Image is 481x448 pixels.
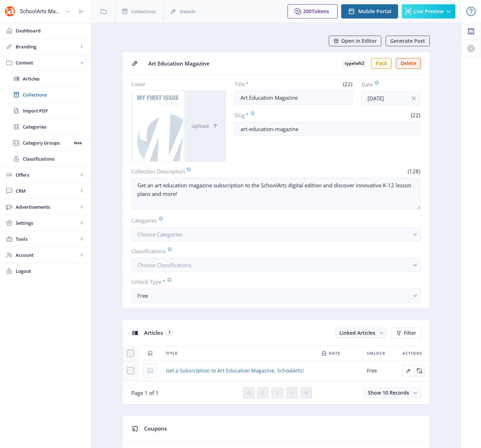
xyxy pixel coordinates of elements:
[191,123,209,129] span: Upload
[391,328,421,338] button: Filter
[16,267,85,275] span: Logout
[16,203,78,210] span: Advertisements
[234,111,325,119] label: Slug
[407,91,421,105] button: info
[137,261,191,269] span: Choose Classifications
[16,59,78,66] span: Content
[414,9,444,14] span: Live Preview
[402,349,422,358] span: Actions
[131,227,421,241] button: Choose Categories
[131,217,415,224] label: Categories
[402,4,455,19] button: Live Preview
[371,58,392,69] button: Pack
[131,389,159,396] span: Page 1 of 1
[329,36,381,46] button: Open in Editor
[23,139,72,146] span: Category Groups
[339,329,375,336] span: Linked Articles
[23,123,84,130] span: Categories
[16,187,78,194] span: CRM
[335,328,387,338] button: Linked Articles
[131,167,273,175] label: Collection Description
[414,367,425,374] a: Edit page
[23,155,84,162] span: Classifications
[363,361,398,381] td: Free
[131,278,415,286] label: Unlock Type
[144,329,163,336] span: Articles
[148,60,337,67] span: Art Education Magazine
[23,75,84,82] span: Articles
[16,219,78,226] span: Settings
[16,27,85,34] span: Dashboard
[166,329,173,336] span: 1
[7,119,84,135] a: Categories
[16,171,78,178] span: Offers
[234,90,353,105] input: Type Collection Title ...
[16,251,78,259] span: Account
[131,80,220,88] label: Cover
[402,367,414,374] a: Edit page
[131,8,155,15] span: Collections
[410,111,421,119] span: (22)
[287,4,338,19] button: 200Tokens
[4,6,16,17] img: properties.app_icon.png
[367,349,385,358] span: Unlock
[7,151,84,167] a: Classifications
[368,389,409,396] span: Show 10 Records
[137,231,183,238] span: Choose Categories
[341,38,377,44] span: Open in Editor
[271,387,284,398] button: 1
[234,80,291,88] label: Title
[358,9,391,14] span: Mobile Portal
[166,366,304,375] a: Get a Subscription to Art Education Magazine, SchoolArts!
[361,80,415,88] label: Date
[72,139,84,146] nb-badge: Web
[390,38,425,44] span: Generate Post
[131,258,421,272] button: Choose Classifications
[16,43,78,50] span: Branding
[312,8,329,15] span: Tokens
[166,349,178,358] span: Title
[363,387,421,398] button: Show 10 Records
[407,168,421,175] span: (128)
[234,122,421,136] input: this-is-how-a-slug-looks-like
[276,390,279,396] span: 1
[7,87,84,103] a: Collections
[341,4,398,19] button: Mobile Portal
[23,91,84,98] span: Collections
[396,58,421,69] button: Delete
[16,235,78,243] span: Tools
[404,330,416,336] span: Filter
[23,107,84,114] span: Import PDF
[137,291,409,300] div: Free
[185,91,226,161] button: Upload
[410,95,417,102] nb-icon: info
[131,288,421,303] button: Free
[342,60,367,67] b: typeloft2
[7,103,84,119] a: Import PDF
[20,4,62,19] div: SchoolArts Magazine
[7,71,84,87] a: Articles
[131,247,415,255] label: Classifications
[361,91,421,105] input: Publishing Date
[144,425,167,432] span: Coupons
[180,8,195,15] span: Details
[7,135,84,151] a: Category GroupsWeb
[386,36,430,46] button: Generate Post
[329,349,340,358] span: Date
[342,80,353,88] span: (22)
[122,319,430,405] app-collection-view: Articles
